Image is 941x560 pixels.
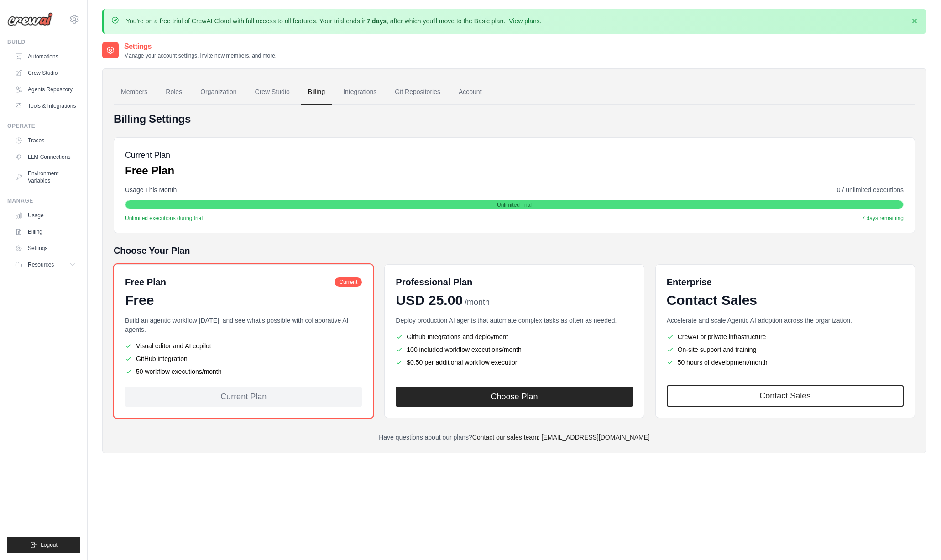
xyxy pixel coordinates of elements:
[667,385,904,407] a: Contact Sales
[667,316,904,325] p: Accelerate and scale Agentic AI adoption across the organization.
[667,345,904,354] li: On-site support and training
[336,80,384,105] a: Integrations
[28,261,54,268] span: Resources
[114,244,915,257] h5: Choose Your Plan
[335,277,362,287] span: Current
[667,358,904,367] li: 50 hours of development/month
[396,332,633,341] li: Github Integrations and deployment
[465,296,490,309] span: /month
[41,541,58,549] span: Logout
[126,16,542,26] p: You're on a free trial of CrewAI Cloud with full access to all features. Your trial ends in , aft...
[366,17,387,25] strong: 7 days
[11,257,80,272] button: Resources
[11,225,80,239] a: Billing
[7,537,80,553] button: Logout
[124,41,277,52] h2: Settings
[11,241,80,256] a: Settings
[862,215,904,222] span: 7 days remaining
[451,80,489,105] a: Account
[11,133,80,148] a: Traces
[509,17,539,25] a: View plans
[125,215,203,222] span: Unlimited executions during trial
[472,434,650,441] a: Contact our sales team: [EMAIL_ADDRESS][DOMAIN_NAME]
[114,112,915,126] h4: Billing Settings
[396,316,633,325] p: Deploy production AI agents that automate complex tasks as often as needed.
[396,276,472,288] h6: Professional Plan
[396,292,463,309] span: USD 25.00
[125,149,174,162] h5: Current Plan
[387,80,448,105] a: Git Repositories
[497,201,532,209] span: Unlimited Trial
[11,82,80,97] a: Agents Repository
[11,49,80,64] a: Automations
[193,80,244,105] a: Organization
[11,208,80,223] a: Usage
[125,276,166,288] h6: Free Plan
[837,185,904,194] span: 0 / unlimited executions
[11,166,80,188] a: Environment Variables
[301,80,332,105] a: Billing
[11,150,80,164] a: LLM Connections
[667,292,904,309] div: Contact Sales
[11,66,80,80] a: Crew Studio
[125,341,362,351] li: Visual editor and AI copilot
[7,12,53,26] img: Logo
[125,387,362,407] div: Current Plan
[125,163,174,178] p: Free Plan
[7,38,80,46] div: Build
[396,345,633,354] li: 100 included workflow executions/month
[125,354,362,363] li: GitHub integration
[125,185,177,194] span: Usage This Month
[125,367,362,376] li: 50 workflow executions/month
[7,122,80,130] div: Operate
[125,316,362,334] p: Build an agentic workflow [DATE], and see what's possible with collaborative AI agents.
[396,387,633,407] button: Choose Plan
[7,197,80,204] div: Manage
[114,433,915,442] p: Have questions about our plans?
[667,276,904,288] h6: Enterprise
[114,80,155,105] a: Members
[125,292,362,309] div: Free
[158,80,189,105] a: Roles
[11,99,80,113] a: Tools & Integrations
[667,332,904,341] li: CrewAI or private infrastructure
[248,80,297,105] a: Crew Studio
[124,52,277,59] p: Manage your account settings, invite new members, and more.
[396,358,633,367] li: $0.50 per additional workflow execution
